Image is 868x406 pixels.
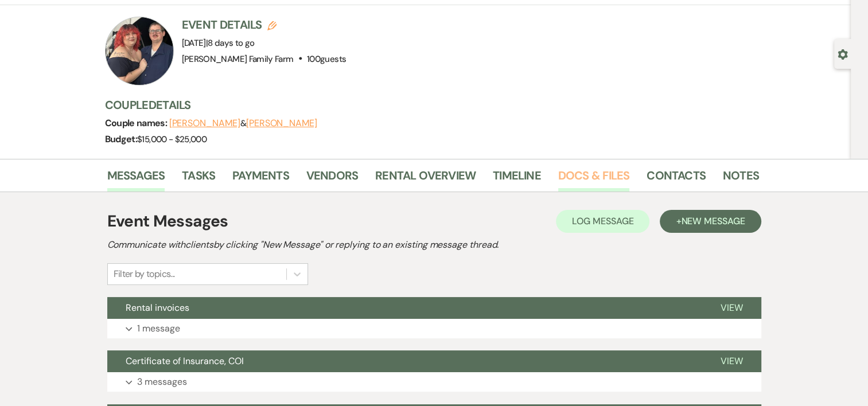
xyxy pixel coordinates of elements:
button: [PERSON_NAME] [246,119,317,128]
button: Certificate of Insurance, COI [107,350,702,372]
a: Notes [723,166,759,192]
p: 3 messages [137,374,187,389]
a: Docs & Files [558,166,629,192]
span: Log Message [572,215,633,227]
button: [PERSON_NAME] [169,119,240,128]
h2: Communicate with clients by clicking "New Message" or replying to an existing message thread. [107,238,761,252]
button: Rental invoices [107,297,702,319]
a: Timeline [493,166,541,192]
span: 8 days to go [208,37,254,49]
button: View [702,350,761,372]
a: Vendors [306,166,358,192]
h1: Event Messages [107,209,228,233]
span: Rental invoices [126,302,189,314]
h3: Event Details [182,17,347,33]
span: & [169,118,317,129]
span: Budget: [105,133,138,145]
span: New Message [681,215,745,227]
p: 1 message [137,321,180,336]
a: Messages [107,166,165,192]
button: View [702,297,761,319]
span: $15,000 - $25,000 [137,134,207,145]
span: [PERSON_NAME] Family Farm [182,53,294,65]
span: Certificate of Insurance, COI [126,355,244,367]
span: Couple names: [105,117,169,129]
div: Filter by topics... [114,267,175,281]
button: 3 messages [107,372,761,392]
span: | [206,37,255,49]
button: Log Message [556,210,649,233]
h3: Couple Details [105,97,748,113]
span: View [721,302,743,314]
a: Payments [232,166,289,192]
button: +New Message [660,210,761,233]
span: View [721,355,743,367]
button: 1 message [107,319,761,338]
a: Contacts [647,166,706,192]
a: Tasks [182,166,215,192]
span: 100 guests [307,53,346,65]
span: [DATE] [182,37,255,49]
a: Rental Overview [375,166,476,192]
button: Open lead details [838,48,848,59]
